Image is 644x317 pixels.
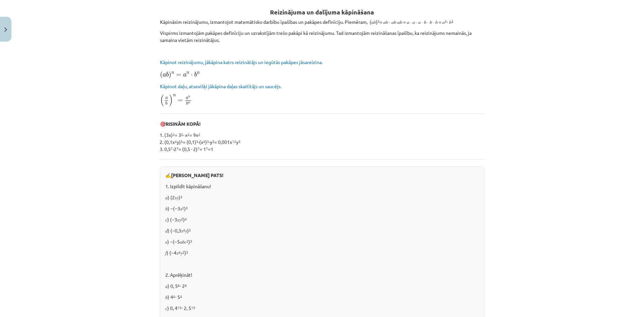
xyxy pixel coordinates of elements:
p: 𝑎) (2𝑥𝑦) [165,194,479,201]
sup: 4 [180,294,182,299]
li: (0,1x y) = (0,1) ∙(x ) ∙y = 0,001x y [164,139,484,146]
p: 𝑓) (−4𝑥 𝑦 ) [165,249,479,256]
sup: 4 [203,139,205,144]
span: n [186,72,189,74]
span: b [194,72,197,77]
span: ⋅ [191,74,193,76]
sup: 2 [181,216,183,221]
sup: 3 [238,139,240,144]
sup: 7 [176,146,178,151]
sup: 4 [183,227,185,232]
sup: 2 [186,239,189,244]
p: 1. Izpildīt kāpināšanu! [165,183,479,190]
sup: 2 [173,132,175,137]
sup: 3 [445,19,447,24]
sup: 3 [378,19,380,24]
span: Kāpinot reizinājumu, jākāpina katrs reizinātājs un iegūtās pakāpes jāsareizina. [160,59,323,65]
sup: 4 [178,250,180,255]
sup: 2 [182,250,184,255]
sup: 3 [186,250,188,255]
sup: 3 [207,139,209,144]
span: n [188,96,190,98]
span: ( [160,94,164,106]
p: Vispirms izmantojām pakāpes definīciju un uzrakstījām trešo pakāpi kā reizinājumu. Tad izmantojām... [160,30,484,44]
sup: 2 [198,132,200,137]
p: Kāpināsim reizinājumu, izmantojot matemātisko darbību īpašības un pakāpes definīciju. Piemēram, (... [160,18,484,25]
sup: 2 [187,132,190,137]
span: ) [169,71,171,78]
li: (3x) = 3 ∙ x = 9x [164,131,484,139]
sup: 7 [198,146,200,151]
p: 𝑒) −(−5𝑎𝑏𝑐 ) [165,238,479,245]
p: 2. Aprēķināt! [165,271,479,278]
sup: 3 [180,194,182,199]
span: = [176,74,181,76]
sup: 3 [181,139,183,144]
li: 0,5 ∙2 = (0,5 ∙ 2) = 1 =1 [164,146,484,153]
span: b [165,101,167,105]
sup: 3 [196,139,198,144]
sup: 12 [232,139,236,144]
sup: 10 [177,305,181,310]
span: a [165,97,168,100]
sup: 7 [206,146,208,151]
span: b [166,72,169,77]
p: 𝑑) (−0,3𝑥 𝑦) [165,227,479,234]
sup: 3 [212,139,214,144]
sup: 6 [185,283,187,288]
sup: 2 [182,205,184,210]
p: 𝑏) 4 ⋅ 5 [165,294,479,301]
sup: 4 [173,294,175,299]
sup: 3 [186,205,188,210]
sup: 10 [191,305,195,310]
sup: 2 [181,132,183,137]
b: RISINĀM KOPĀ! [166,121,201,127]
span: a [163,73,166,77]
sup: 3 [190,239,192,244]
span: n [197,72,200,74]
b: [PERSON_NAME] PATS! [171,172,223,178]
p: 🎯 [160,120,484,127]
p: 𝑐) 0, 4 ⋅ 2, 5 [165,305,479,312]
span: a [183,73,186,77]
sup: 3 [189,227,191,232]
p: 𝑐) (−3𝑥𝑦 ) [165,216,479,223]
b: Reizinājuma un dalījuma kāpināšana [270,8,374,16]
img: icon-close-lesson-0947bae3869378f0d4975bcd49f059093ad1ed9edebbc8119c70593378902aed.svg [4,28,7,32]
p: 𝑏) −(−3𝑥 ) [165,205,479,212]
p: ✍️ [165,172,479,179]
span: a [186,97,188,99]
sup: 6 [178,283,180,288]
sup: 4 [175,139,177,144]
span: ( [160,71,163,78]
span: b [186,101,188,105]
sup: 3 [451,19,453,24]
span: n [171,72,174,74]
sup: 7 [171,146,173,151]
span: n [173,94,176,97]
span: Kāpinot daļu, atsevišķi jākāpina daļas skaitītājs un saucējs. [160,83,281,89]
span: = [178,99,183,102]
p: 𝑎) 0, 5 ⋅ 2 [165,282,479,289]
span: n [188,102,190,104]
sup: 4 [185,216,187,221]
span: ) [169,94,173,106]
